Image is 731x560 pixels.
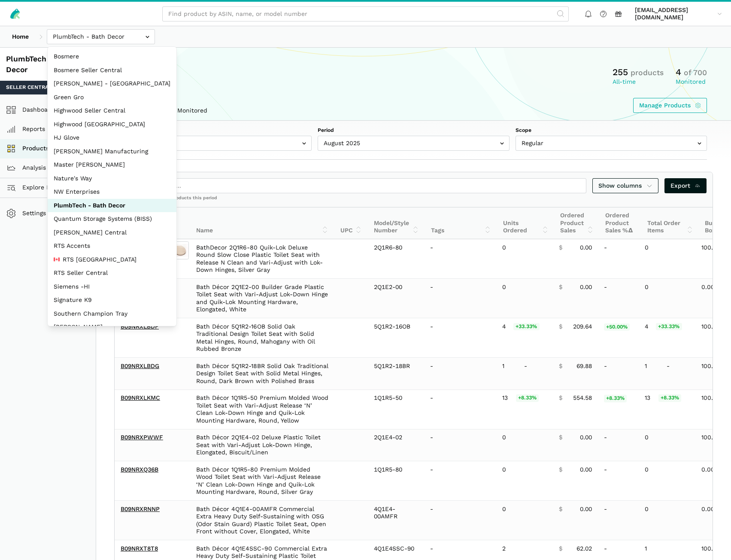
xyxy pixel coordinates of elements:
[664,178,707,193] a: Export
[48,50,176,64] button: Bosmere
[559,323,562,331] span: $
[598,239,639,279] td: -
[48,280,176,294] button: Siemens -HI
[639,501,695,540] td: 0
[190,429,334,461] td: Bath Décor 2Q1E4-02 Deluxe Plastic Toilet Seat with Vari-Adjust Lok-Down Hinge, Elongated, Biscui...
[6,29,35,44] a: Home
[604,395,627,402] span: +8.33%
[48,77,176,91] button: [PERSON_NAME] - [GEOGRAPHIC_DATA]
[554,207,599,239] th: Ordered Product Sales: activate to sort column ascending
[48,266,176,280] button: RTS Seller Central
[635,6,714,21] span: [EMAIL_ADDRESS][DOMAIN_NAME]
[497,207,555,239] th: Units Ordered: activate to sort column ascending
[559,466,562,474] span: $
[599,207,641,239] th: Ordered Product Sales %Δ
[645,323,649,331] span: 4
[48,131,176,145] button: HJ Glove
[592,178,658,193] a: Show columns
[639,461,695,501] td: 0
[502,362,547,370] span: -
[424,390,496,429] td: -
[48,172,176,186] button: Nature's Way
[48,226,176,240] button: [PERSON_NAME] Central
[424,358,496,390] td: -
[631,68,664,77] span: products
[121,466,158,473] a: B09NRXQ36B
[684,68,707,77] span: of 700
[425,207,497,239] th: Tags: activate to sort column ascending
[658,394,682,402] span: +8.33%
[639,429,695,461] td: 0
[48,185,176,199] button: NW Enterprises
[496,461,553,501] td: 0
[47,29,155,44] input: PlumbTech - Bath Decor
[424,429,496,461] td: -
[368,239,424,279] td: 2Q1R6-80
[598,358,639,390] td: -
[121,545,158,552] a: B09NRXT8T8
[645,362,689,370] span: -
[48,118,176,131] button: Highwood [GEOGRAPHIC_DATA]
[645,362,647,370] span: 1
[559,545,562,553] span: $
[48,91,176,104] button: Green Gro
[496,279,553,318] td: 0
[190,461,334,501] td: Bath Décor 1Q1R5-80 Premium Molded Wood Toilet Seat with Vari-Adjust Release ‘N’ Clean Lok-Down H...
[48,212,176,226] button: Quantum Storage Systems (BISS)
[190,207,334,239] th: Name: activate to sort column ascending
[598,429,639,461] td: -
[121,434,163,441] a: B09NRXPWWF
[639,239,695,279] td: 0
[6,54,90,75] div: PlumbTech - Bath Decor
[580,466,592,474] span: 0.00
[9,183,60,193] span: Explore Data
[48,253,176,267] button: RTS [GEOGRAPHIC_DATA]
[6,84,52,91] span: Seller Central
[48,64,176,77] button: Bosmere Seller Central
[120,127,312,134] label: Range
[598,181,652,190] span: Show columns
[496,429,553,461] td: 0
[516,127,707,134] label: Scope
[48,293,176,307] button: Signature K9
[368,461,424,501] td: 1Q1R5-80
[641,207,699,239] th: Total Order Items: activate to sort column ascending
[496,239,553,279] td: 0
[162,6,569,21] input: Find product by ASIN, name, or model number
[580,434,592,441] span: 0.00
[368,429,424,461] td: 2Q1E4-02
[559,283,562,291] span: $
[496,501,553,540] td: 0
[334,207,368,239] th: UPC: activate to sort column ascending
[48,158,176,172] button: Master [PERSON_NAME]
[656,323,682,331] span: +33.33%
[171,101,213,121] a: Monitored
[613,78,664,86] div: All-time
[424,318,496,358] td: -
[48,307,176,321] button: Southern Champion Tray
[48,320,176,334] button: [PERSON_NAME]
[368,207,425,239] th: Model/Style Number: activate to sort column ascending
[604,323,630,331] span: +50.00%
[190,390,334,429] td: Bath Décor 1Q1R5-50 Premium Molded Wood Toilet Seat with Vari-Adjust Release ‘N’ Clean Lok-Down H...
[559,394,562,402] span: $
[576,362,592,370] span: 69.88
[676,67,681,77] span: 4
[115,195,713,207] div: Showing 1 to 25 of 255 products this period
[424,239,496,279] td: -
[48,199,176,213] button: PlumbTech - Bath Decor
[368,279,424,318] td: 2Q1E2-00
[121,178,586,193] input: Search products...
[598,461,639,501] td: -
[190,501,334,540] td: Bath Décor 4Q1E4-00AMFR Commercial Extra Heavy Duty Self-Sustaining with OSG (Odor Stain Guard) P...
[424,279,496,318] td: -
[573,394,592,402] span: 554.58
[639,279,695,318] td: 0
[613,67,628,77] span: 255
[676,78,707,86] div: Monitored
[171,241,189,259] img: BathDecor 2Q1R6-80 Quik-Lok Deluxe Round Slow Close Plastic Toilet Seat with Release N Clean and ...
[580,283,592,291] span: 0.00
[580,244,592,252] span: 0.00
[121,394,160,401] a: B09NRXLKMC
[121,323,159,330] a: B09NRXLBDF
